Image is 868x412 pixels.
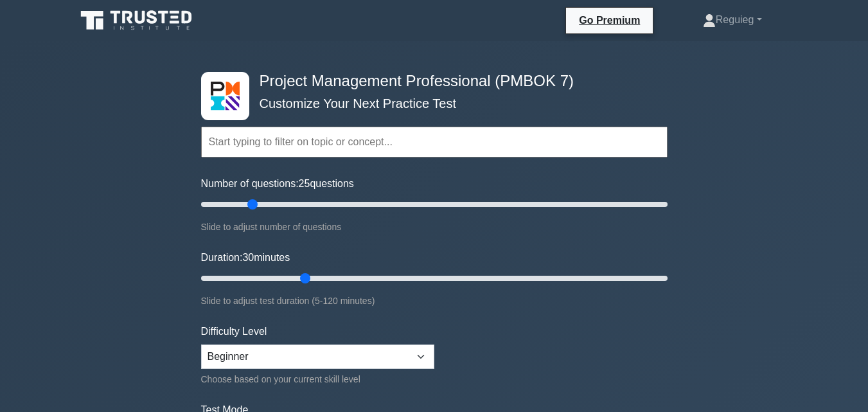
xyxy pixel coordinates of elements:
[242,252,254,263] span: 30
[201,127,668,157] input: Start typing to filter on topic or concept...
[571,12,648,28] a: Go Premium
[201,250,290,265] label: Duration: minutes
[201,324,267,339] label: Difficulty Level
[201,176,354,192] label: Number of questions: questions
[201,293,668,309] div: Slide to adjust test duration (5-120 minutes)
[201,372,434,387] div: Choose based on your current skill level
[299,178,310,189] span: 25
[672,7,793,33] a: Reguieg
[201,219,668,235] div: Slide to adjust number of questions
[254,72,605,91] h4: Project Management Professional (PMBOK 7)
